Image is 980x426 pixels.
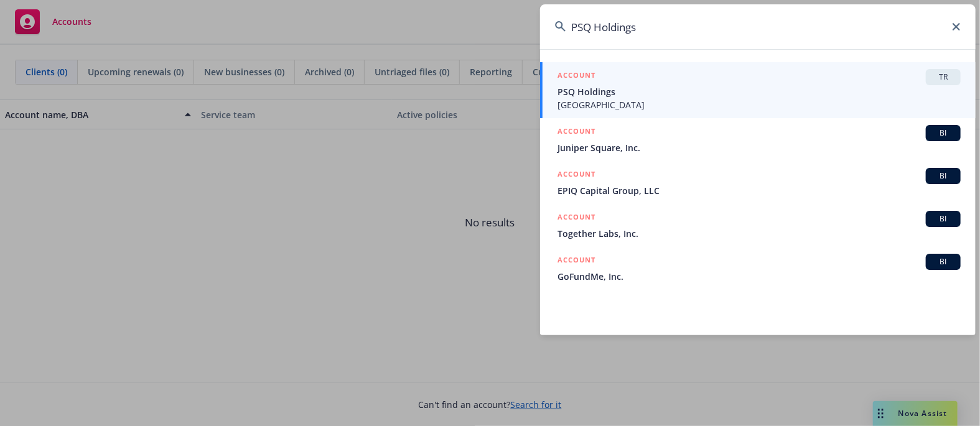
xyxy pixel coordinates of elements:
a: ACCOUNTBIJuniper Square, Inc. [540,118,976,161]
span: [GEOGRAPHIC_DATA] [558,98,961,111]
h5: ACCOUNT [558,125,595,140]
span: GoFundMe, Inc. [558,270,961,283]
input: Search... [540,4,976,49]
h5: ACCOUNT [558,168,595,183]
span: PSQ Holdings [558,85,961,98]
span: BI [931,256,956,267]
span: Juniper Square, Inc. [558,141,961,154]
a: ACCOUNTBIGoFundMe, Inc. [540,247,976,290]
span: BI [931,170,956,182]
a: ACCOUNTBIEPIQ Capital Group, LLC [540,161,976,204]
h5: ACCOUNT [558,254,595,269]
span: TR [931,72,956,83]
a: ACCOUNTBITogether Labs, Inc. [540,204,976,247]
a: ACCOUNTTRPSQ Holdings[GEOGRAPHIC_DATA] [540,62,976,118]
span: BI [931,213,956,225]
span: BI [931,127,956,139]
h5: ACCOUNT [558,211,595,226]
h5: ACCOUNT [558,69,595,84]
span: EPIQ Capital Group, LLC [558,184,961,197]
span: Together Labs, Inc. [558,227,961,240]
